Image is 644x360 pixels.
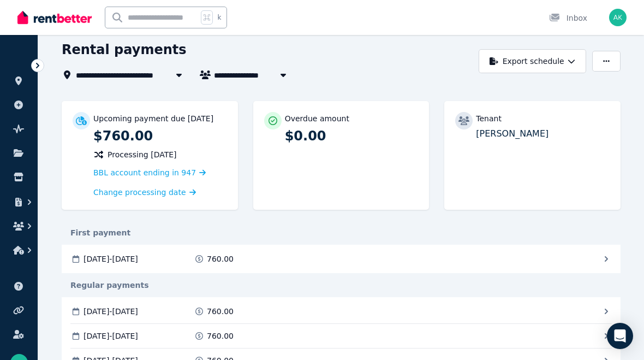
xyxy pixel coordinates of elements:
[217,13,221,22] span: k
[93,187,186,198] span: Change processing date
[93,113,213,124] p: Upcoming payment due [DATE]
[285,113,349,124] p: Overdue amount
[476,127,610,140] p: [PERSON_NAME]
[84,253,138,264] span: [DATE] - [DATE]
[609,9,627,26] img: Adie Kriesl
[108,149,177,160] span: Processing [DATE]
[84,306,138,317] span: [DATE] - [DATE]
[207,306,234,317] span: 760.00
[607,323,633,349] div: Open Intercom Messenger
[93,187,196,198] a: Change processing date
[62,41,187,58] h1: Rental payments
[84,331,138,341] span: [DATE] - [DATE]
[93,168,196,177] span: BBL account ending in 947
[549,13,587,23] div: Inbox
[476,113,502,124] p: Tenant
[93,127,227,145] p: $760.00
[207,253,234,264] span: 760.00
[479,49,586,73] button: Export schedule
[285,127,419,145] p: $0.00
[17,9,92,26] img: RentBetter
[62,227,621,238] div: First payment
[62,280,621,291] div: Regular payments
[207,331,234,341] span: 760.00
